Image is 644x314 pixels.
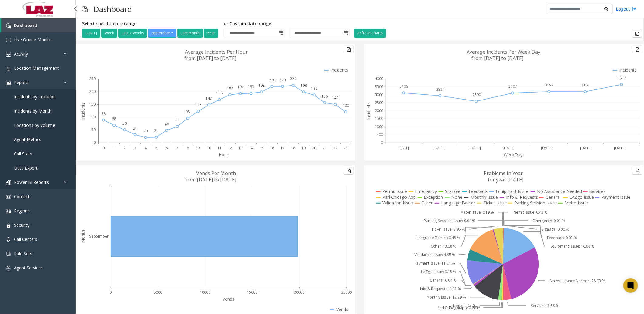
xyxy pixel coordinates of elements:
text: ParkChicago App [382,194,416,200]
text: 4 [145,145,147,150]
button: Refresh Charts [354,29,386,38]
text: 220 [280,77,286,83]
text: 50 [122,121,127,126]
text: from [DATE] to [DATE] [185,176,236,183]
button: Export to pdf [632,46,642,53]
button: Year [204,29,218,38]
span: Power BI Reports [14,179,49,185]
text: Validation Issue: 4.95 % [414,252,455,257]
text: 15 [260,145,264,150]
button: Export to pdf [632,167,642,175]
h5: or Custom date range [224,21,350,26]
button: Export to pdf [344,46,354,53]
text: 147 [206,96,212,101]
text: Meter Issue: 0.19 % [461,210,494,215]
text: 21 [323,145,327,150]
img: 'icon' [6,223,11,228]
text: 9 [197,145,200,150]
text: 3192 [545,83,553,88]
span: Reports [14,79,29,85]
span: Toggle popup [277,29,284,37]
text: 15000 [247,290,257,295]
text: [DATE] [469,145,481,150]
text: Month [80,230,86,243]
text: 68 [112,116,116,121]
text: Language Barrier [441,200,475,206]
text: 250 [89,76,96,81]
text: 23 [344,145,348,150]
button: Last 2 Weeks [118,29,147,38]
text: Parking Session Issue: 0.04 % [424,218,475,223]
text: 200 [89,89,96,94]
text: 25000 [341,290,352,295]
button: [DATE] [82,29,100,38]
text: 95 [186,109,190,114]
a: Logout [616,6,636,12]
text: 1000 [375,124,383,129]
text: 11 [217,145,222,150]
text: Other: 13.68 % [431,244,456,249]
text: None [451,194,462,200]
text: 5 [155,145,157,150]
text: Ticket Issue [483,200,507,206]
text: 21 [154,128,158,133]
text: 2 [123,145,126,150]
text: [DATE] [580,145,592,150]
span: Live Queue Monitor [14,37,53,42]
text: Services [589,188,605,194]
img: 'icon' [6,23,11,28]
text: 1500 [375,116,383,121]
text: 3000 [375,92,383,97]
text: 149 [332,96,338,101]
text: Permit Issue: 0.43 % [513,210,548,215]
span: Locations by Volume [14,122,55,128]
text: 100 [89,114,96,120]
text: Incidents [366,102,371,120]
text: Exception [424,194,443,200]
span: Call Stats [14,151,32,157]
text: Feedback [469,188,488,194]
span: Incidents by Month [14,108,52,114]
text: from [DATE] to [DATE] [185,55,236,62]
img: pageIcon [82,2,88,16]
text: 10 [207,145,211,150]
text: 16 [270,145,274,150]
text: 193 [248,84,254,89]
text: 4000 [375,76,383,81]
text: [DATE] [433,145,445,150]
text: 0 [93,140,96,145]
text: 20 [312,145,316,150]
text: 12 [228,145,232,150]
text: ParkChicago App: 0.66 % [437,305,481,310]
text: Validation Issue [382,200,413,206]
text: Services: 3.56 % [531,303,559,308]
text: General [545,194,561,200]
text: 224 [290,76,297,81]
text: Hours [219,152,231,157]
text: 198 [258,83,265,88]
text: 2934 [436,87,445,92]
text: September [89,234,109,239]
text: 18 [291,145,295,150]
text: Monthly Issue: 12.29 % [427,295,466,300]
text: Emergency [415,188,437,194]
text: 88 [101,111,106,116]
text: Feedback: 0.03 % [547,235,577,240]
text: Emergency: 0.01 % [533,218,565,223]
text: 500 [377,132,383,137]
text: 2590 [472,92,481,97]
span: Activity [14,51,28,57]
text: 198 [300,83,307,88]
text: 8 [187,145,189,150]
text: from [DATE] to [DATE] [472,55,524,62]
text: [DATE] [503,145,515,150]
span: Incidents by Location [14,94,56,100]
text: Vends [223,296,234,302]
text: 187 [227,86,233,91]
text: 186 [311,86,317,91]
text: 2500 [375,100,383,105]
text: [DATE] [541,145,553,150]
text: Equipment Issue [496,188,528,194]
text: 50 [91,127,96,132]
text: 150 [89,102,96,107]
